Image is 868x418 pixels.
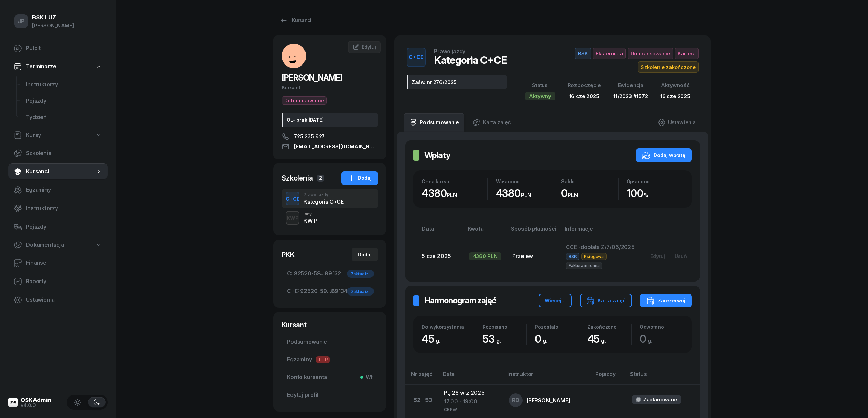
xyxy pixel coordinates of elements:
a: Raporty [8,273,108,290]
div: Przelew [512,252,555,261]
span: Edytuj [362,44,376,50]
div: Aktywny [525,92,555,100]
a: Ustawienia [8,292,108,308]
div: Zaśw. nr 276/2025 [407,75,507,89]
div: [PERSON_NAME] [527,398,570,403]
a: Instruktorzy [21,76,108,93]
th: Informacje [560,224,640,239]
a: Karta zajęć [467,113,516,132]
span: T [316,356,323,363]
div: Wpłacono [496,178,553,184]
small: PLN [447,192,457,198]
div: KW P [303,218,317,224]
div: Karta zajęć [586,297,626,305]
button: Zarezerwuj [640,294,692,307]
div: Opłacono [627,178,684,184]
div: 100 [627,187,684,200]
a: Konto kursantaWł [282,369,378,386]
div: 0 [535,333,579,345]
a: Kursanci [273,14,317,27]
span: Egzaminy [26,186,102,194]
span: Kursy [26,131,41,140]
td: 52 - 53 [405,384,438,416]
div: C+CE [283,194,302,203]
a: Ustawienia [652,113,701,132]
div: Dodaj wpłatę [642,151,686,159]
span: Instruktorzy [26,80,102,89]
button: Karta zajęć [580,294,632,307]
span: 0 [640,333,656,345]
span: 5 cze 2025 [422,253,451,259]
div: Dodaj [358,250,372,259]
span: Finanse [26,259,102,268]
span: Szkolenie zakończone [638,61,699,73]
span: Eksternista [593,48,626,59]
div: 4380 [496,187,553,200]
span: JP [18,18,25,24]
span: C+E: [287,287,299,296]
div: [PERSON_NAME] [32,21,74,30]
a: Terminarze [8,59,108,74]
button: Dodaj wpłatę [636,148,692,162]
div: Saldo [561,178,618,184]
div: Rozpisano [483,324,526,330]
th: Instruktor [503,370,591,384]
a: Pojazdy [21,93,108,109]
a: [EMAIL_ADDRESS][DOMAIN_NAME] [282,143,378,151]
a: Szkolenia [8,145,108,161]
span: 92520-59...89134 [287,287,372,296]
th: Status [626,370,700,384]
div: 0 [561,187,618,200]
div: Cena kursu [422,178,487,184]
div: KWP [284,214,301,222]
button: Dofinansowanie [282,96,327,105]
h2: Wpłaty [424,150,450,161]
button: Edytuj [646,250,670,262]
small: g. [496,337,501,344]
span: 16 cze 2025 [569,93,599,99]
small: PLN [521,192,531,198]
span: Raporty [26,277,102,286]
button: C+CEPrawo jazdyKategoria C+CE [282,189,378,208]
span: 45 [422,333,444,345]
a: Pojazdy [8,219,108,235]
button: Usuń [670,250,692,262]
span: Egzaminy [287,355,372,364]
div: Zarezerwuj [646,297,686,305]
span: Faktura imienna [566,262,602,269]
a: C+E:92520-59...89134Zaktualiz. [282,283,378,300]
button: C+CE [407,48,426,67]
a: Dokumentacja [8,237,108,253]
div: BSK LUZ [32,15,74,20]
div: Prawo jazdy [303,193,343,197]
small: % [643,192,648,198]
span: 82520-58...89132 [287,269,372,278]
button: KWP [286,211,299,225]
button: Więcej... [539,294,572,307]
span: C: [287,269,293,278]
span: Podsumowanie [287,337,372,346]
div: Odwołano [640,324,683,330]
a: Edytuj profil [282,387,378,403]
button: BSKEksternistaDofinansowanieKarieraSzkolenie zakończone [524,48,699,73]
span: Wł [363,373,372,382]
span: [EMAIL_ADDRESS][DOMAIN_NAME] [294,143,378,151]
span: RD [512,397,520,403]
a: Kursy [8,128,108,143]
span: 53 [483,333,504,345]
div: Zaplanowane [643,395,677,404]
div: Kursant [282,83,378,92]
div: Zaktualiz. [347,287,374,296]
a: EgzaminyTP [282,351,378,368]
div: 4380 [422,187,487,200]
div: 16 cze 2025 [660,92,690,101]
span: 725 235 927 [294,132,325,141]
a: Pulpit [8,40,108,57]
div: Status [525,81,555,90]
a: Edytuj [348,41,381,53]
div: Ewidencja [613,81,648,90]
div: OL- brak [DATE] [282,113,378,127]
span: Edytuj profil [287,391,372,400]
a: Podsumowanie [282,334,378,350]
a: Podsumowanie [404,113,464,132]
